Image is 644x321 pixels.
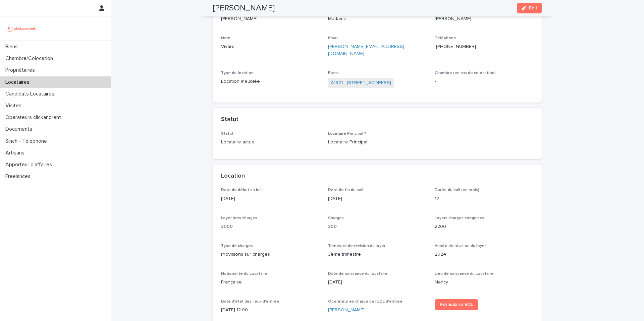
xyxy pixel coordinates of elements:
p: Vivard [221,43,320,50]
button: Edit [517,3,542,13]
p: Visites [3,103,27,109]
span: Loyers charges comprises [435,216,484,220]
h2: Statut [221,116,238,123]
p: Sinch - Téléphone [3,138,52,144]
span: Trimestre de révision du loyer [328,244,385,248]
p: Provisions sur charges [221,251,320,258]
span: [PHONE_NUMBER] [436,44,476,49]
span: Type de location [221,71,254,75]
span: Date de naissance du locataire [328,272,388,276]
p: Propriétaires [3,67,40,73]
p: Locataires [3,79,35,85]
span: Edit [529,6,537,10]
a: Formulaire EDL [435,299,478,310]
h2: Location [221,173,245,180]
p: Apporteur d'affaires [3,162,57,168]
span: Nom [221,36,230,40]
p: Locataire Principal [328,139,427,146]
p: Operateurs clickandrent [3,114,66,121]
span: Type de charges [221,244,253,248]
h2: [PERSON_NAME] [213,3,275,13]
p: - [435,78,534,85]
span: Lieu de naissance du Locataire [435,272,494,276]
p: Artisans [3,150,30,156]
p: 200 [328,223,427,230]
p: [DATE] [328,279,427,286]
p: 2200 [435,223,534,230]
span: Charges [328,216,344,220]
p: [DATE] [328,195,427,202]
span: Durée du bail (en mois) [435,188,479,192]
span: Locataire Principal ? [328,132,366,136]
span: Statut [221,132,233,136]
p: Française [221,279,320,286]
span: Date d'état des lieux d'entrée [221,300,279,304]
a: A1921 - [STREET_ADDRESS] [331,79,391,86]
span: Opérateur en charge de l'EDL d'entrée [328,300,402,304]
p: [DATE] 12:00 [221,307,320,314]
span: Chambre (en cas de colocation) [435,71,496,75]
span: Email [328,36,338,40]
span: Date de fin du bail [328,188,363,192]
span: Biens [328,71,339,75]
p: [PERSON_NAME] [221,15,320,22]
p: Madame [328,15,427,22]
span: Date de début du bail [221,188,263,192]
span: Loyer hors charges [221,216,257,220]
p: [DATE] [221,195,320,202]
p: 2024 [435,251,534,258]
p: Chambre/Colocation [3,55,58,62]
span: Année de révision du loyer [435,244,486,248]
p: Location meublée [221,78,320,85]
span: Téléphone [435,36,456,40]
p: 3ème trimestre [328,251,427,258]
p: 12 [435,195,534,202]
a: [PERSON_NAME][EMAIL_ADDRESS][DOMAIN_NAME] [328,44,404,56]
a: [PERSON_NAME] [328,307,365,314]
p: [PERSON_NAME] [435,15,534,22]
img: UCB0brd3T0yccxBKYDjQ [5,22,38,35]
p: Freelances [3,173,36,180]
p: 2000 [221,223,320,230]
p: Candidats Locataires [3,91,60,97]
p: Documents [3,126,38,132]
p: Biens [3,44,23,50]
p: Nancy [435,279,534,286]
span: Nationalité du Locataire [221,272,268,276]
span: Formulaire EDL [440,302,473,307]
p: Locataire actuel [221,139,320,146]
